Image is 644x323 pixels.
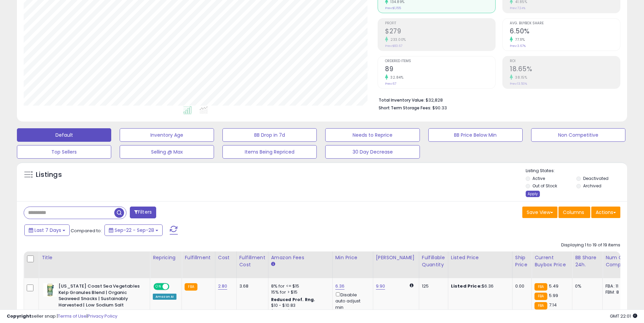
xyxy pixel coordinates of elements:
div: 0% [575,283,597,289]
div: Current Buybox Price [534,254,569,268]
div: Listed Price [451,254,509,261]
div: Ship Price [515,254,529,268]
div: seller snap | | [7,313,117,320]
span: ON [154,284,163,290]
div: FBM: 8 [605,289,628,295]
small: 233.00% [388,37,406,42]
div: Disable auto adjust min [335,291,368,311]
small: Prev: 13.50% [510,82,527,86]
small: FBA [534,302,547,309]
span: $90.33 [432,105,447,111]
small: FBA [534,293,547,300]
span: Profit [385,22,495,25]
strong: Copyright [7,313,31,319]
small: Prev: 3.67% [510,44,526,48]
p: Listing States: [526,168,627,174]
li: $32,828 [379,96,615,104]
div: Fulfillment [185,254,212,261]
div: $6.36 [451,283,507,289]
div: Fulfillment Cost [239,254,265,268]
span: ROI [510,59,620,63]
label: Archived [583,183,601,189]
div: [PERSON_NAME] [376,254,416,261]
div: Title [42,254,147,261]
button: Default [17,128,111,142]
div: $10 - $10.83 [271,303,327,308]
small: Amazon Fees. [271,261,275,267]
div: Amazon Fees [271,254,330,261]
div: Displaying 1 to 19 of 19 items [561,242,620,248]
small: FBA [185,283,197,291]
button: Columns [558,207,590,218]
h2: $279 [385,27,495,36]
div: Amazon AI [153,294,176,300]
small: 38.15% [513,75,527,80]
span: Avg. Buybox Share [510,22,620,25]
button: Last 7 Days [24,224,70,236]
a: Terms of Use [58,313,87,319]
small: Prev: 7.24% [510,6,525,10]
h2: 89 [385,65,495,74]
div: Apply [526,191,540,197]
button: Sep-22 - Sep-28 [104,224,163,236]
a: Privacy Policy [88,313,117,319]
span: 7.14 [549,302,557,308]
div: Repricing [153,254,179,261]
button: Actions [591,207,620,218]
button: Items Being Repriced [222,145,317,159]
button: Selling @ Max [120,145,214,159]
small: FBA [534,283,547,291]
button: Non Competitive [531,128,625,142]
h2: 6.50% [510,27,620,36]
button: Needs to Reprice [325,128,420,142]
b: Total Inventory Value: [379,97,425,103]
span: 2025-10-6 22:01 GMT [610,313,637,319]
h2: 18.65% [510,65,620,74]
div: Cost [218,254,234,261]
div: FBA: 11 [605,283,628,289]
span: 5.49 [549,283,559,289]
button: 30 Day Decrease [325,145,420,159]
span: Last 7 Days [34,227,61,234]
span: Compared to: [71,227,102,234]
small: Prev: $1,155 [385,6,401,10]
a: 9.90 [376,283,385,290]
label: Active [532,176,545,181]
div: 8% for <= $15 [271,283,327,289]
small: 32.84% [388,75,403,80]
div: Num of Comp. [605,254,630,268]
span: OFF [168,284,179,290]
a: 6.36 [335,283,345,290]
button: Filters [130,207,156,218]
span: Ordered Items [385,59,495,63]
button: BB Drop in 7d [222,128,317,142]
div: BB Share 24h. [575,254,600,268]
span: Columns [563,209,584,216]
small: Prev: $83.67 [385,44,402,48]
span: Sep-22 - Sep-28 [115,227,154,234]
small: 77.11% [513,37,525,42]
div: Fulfillable Quantity [422,254,445,268]
small: Prev: 67 [385,82,396,86]
h5: Listings [36,170,62,180]
button: Inventory Age [120,128,214,142]
button: BB Price Below Min [428,128,523,142]
b: Listed Price: [451,283,482,289]
div: 15% for > $15 [271,289,327,295]
div: Min Price [335,254,370,261]
div: 125 [422,283,443,289]
button: Top Sellers [17,145,111,159]
div: 0.00 [515,283,526,289]
a: 2.80 [218,283,228,290]
label: Deactivated [583,176,609,181]
b: Short Term Storage Fees: [379,105,431,111]
label: Out of Stock [532,183,557,189]
span: 5.99 [549,292,558,299]
div: 3.68 [239,283,263,289]
b: Reduced Prof. Rng. [271,297,315,302]
button: Save View [522,207,557,218]
img: 417Pyym3YJL._SL40_.jpg [43,283,57,297]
